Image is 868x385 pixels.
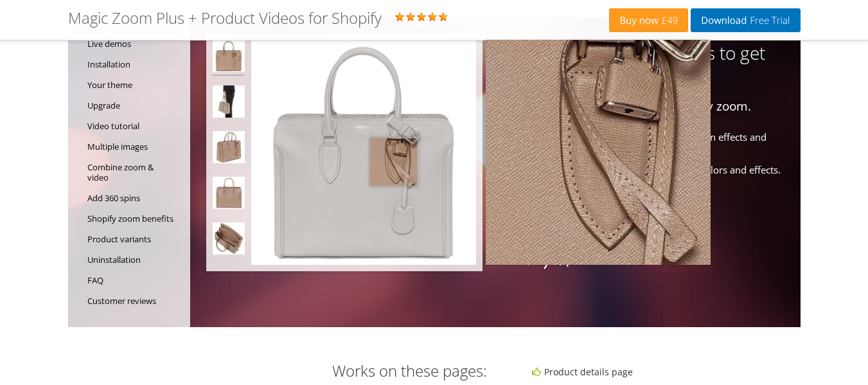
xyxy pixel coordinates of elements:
[609,8,688,32] a: Buy now£49
[87,54,184,75] a: Installation
[532,364,798,379] li: Product details page
[68,10,382,26] h1: Magic Zoom Plus + Product Videos for Shopify
[87,270,184,291] a: FAQ
[87,208,184,229] a: Shopify zoom benefits
[631,192,689,209] a: Download
[87,75,184,95] a: Your theme
[193,363,488,379] h3: Works on these pages:
[87,188,184,208] a: Add 360 spins
[747,15,790,26] span: Free Trial
[227,130,786,159] li: Effortlessly customise the position, transition effects and trigger behavior
[590,192,624,209] a: Install
[87,95,184,116] a: Upgrade
[691,8,800,32] a: DownloadFree Trial
[87,136,184,157] a: Multiple images
[190,193,775,208] p: |
[87,157,184,188] a: Combine zoom & video
[87,33,184,54] a: Live demos
[227,163,786,177] li: Customizable – change the size, position, colors and effects.
[659,15,678,26] span: £49
[87,229,184,249] a: Product variants
[190,43,775,83] h3: Your Shopify store needs to get stronger.
[190,99,775,114] p: Experience the ultimate Shopify zoom.
[87,291,184,311] a: Customer reviews
[87,116,184,136] a: Video tutorial
[87,249,184,270] a: Uninstallation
